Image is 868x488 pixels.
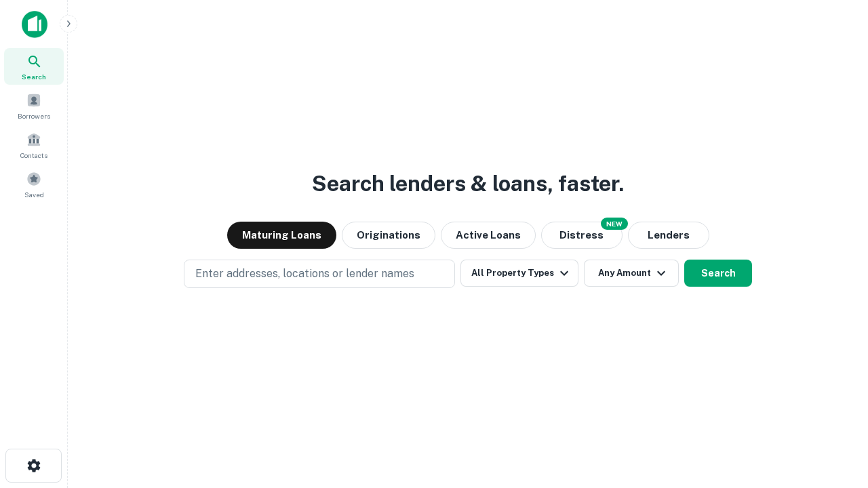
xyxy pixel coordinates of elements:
[601,218,628,230] div: NEW
[4,87,64,124] a: Borrowers
[22,71,46,82] span: Search
[4,166,64,203] a: Saved
[541,222,623,249] button: Search distressed loans with lien and other non-mortgage details.
[800,380,868,445] iframe: Chat Widget
[4,127,64,163] a: Contacts
[184,260,455,288] button: Enter addresses, locations or lender names
[227,222,336,249] button: Maturing Loans
[22,11,47,38] img: capitalize-icon.png
[18,110,50,121] span: Borrowers
[195,266,414,282] p: Enter addresses, locations or lender names
[628,222,709,249] button: Lenders
[441,222,536,249] button: Active Loans
[460,260,578,287] button: All Property Types
[312,167,624,200] h3: Search lenders & loans, faster.
[20,150,47,161] span: Contacts
[24,189,44,200] span: Saved
[584,260,679,287] button: Any Amount
[4,48,64,85] a: Search
[684,260,752,287] button: Search
[342,222,435,249] button: Originations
